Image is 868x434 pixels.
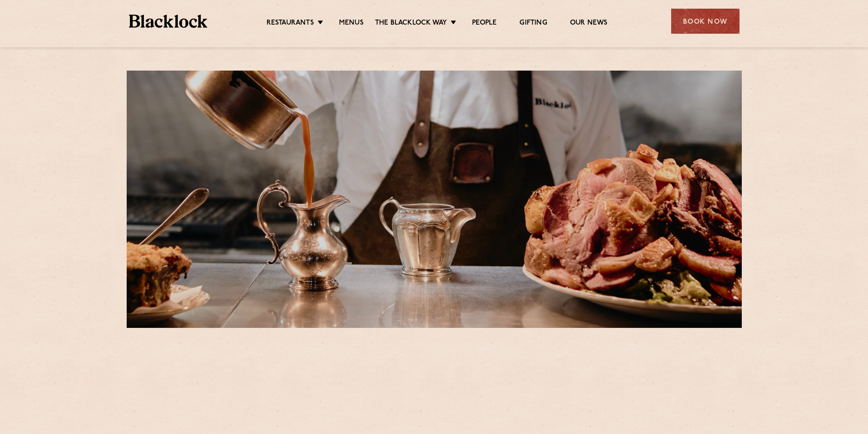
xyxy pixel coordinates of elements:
[570,19,608,29] a: Our News
[472,19,497,29] a: People
[375,19,447,29] a: The Blacklock Way
[671,9,740,34] div: Book Now
[129,15,208,28] img: BL_Textured_Logo-footer-cropped.svg
[267,19,314,29] a: Restaurants
[339,19,364,29] a: Menus
[519,19,547,29] a: Gifting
